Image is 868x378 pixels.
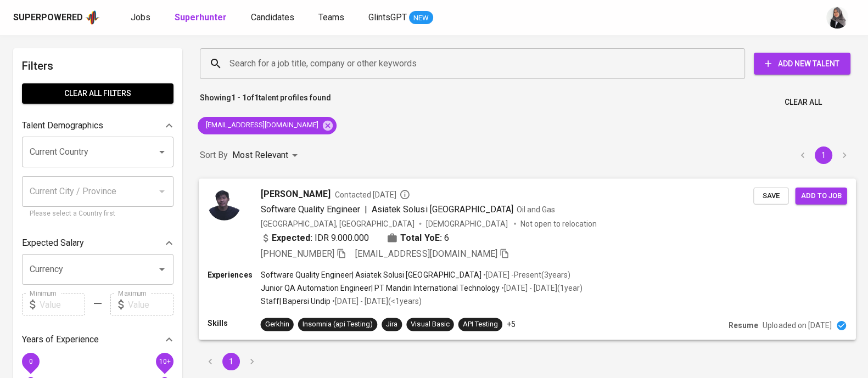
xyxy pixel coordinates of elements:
p: Most Relevant [232,149,288,162]
div: Jira [386,319,397,330]
img: sinta.windasari@glints.com [826,7,848,29]
p: Resume [729,320,758,331]
p: Experiences [208,269,260,280]
div: Superpowered [13,12,83,24]
button: Clear All filters [22,83,173,104]
span: Add New Talent [763,57,842,71]
b: Superhunter [175,12,227,22]
span: Save [759,189,783,202]
span: Clear All filters [31,87,165,100]
img: app logo [85,9,100,26]
span: Candidates [251,12,294,22]
a: GlintsGPT NEW [368,11,433,25]
b: Expected: [272,231,312,244]
span: | [365,202,367,216]
a: Superhunter [175,11,229,25]
button: Save [753,187,788,204]
h6: Filters [22,57,173,75]
b: Total YoE: [400,231,441,244]
img: 182caeec0c30613f296011e34e2932cd.jpg [208,187,240,220]
input: Value [40,294,85,315]
p: Uploaded on [DATE] [763,320,831,331]
button: Open [154,144,170,160]
svg: By Jakarta recruiter [399,189,410,200]
span: Asiatek Solusi [GEOGRAPHIC_DATA] [372,204,513,214]
p: Software Quality Engineer | Asiatek Solusi [GEOGRAPHIC_DATA] [261,269,481,280]
p: +5 [507,319,516,330]
span: [PHONE_NUMBER] [261,248,334,258]
p: Not open to relocation [520,218,597,229]
a: Candidates [251,11,296,25]
span: NEW [409,13,433,24]
b: 1 - 1 [231,93,247,102]
span: [EMAIL_ADDRESS][DOMAIN_NAME] [355,248,497,258]
p: Talent Demographics [22,119,103,132]
div: Gerkhin [265,319,289,330]
span: GlintsGPT [368,12,407,22]
span: Software Quality Engineer [261,204,361,214]
span: Add to job [800,189,841,202]
input: Value [128,294,173,315]
a: [PERSON_NAME]Contacted [DATE]Software Quality Engineer|Asiatek Solusi [GEOGRAPHIC_DATA]Oil and Ga... [200,179,855,340]
p: Junior QA Automation Engineer | PT Mandiri International Technology [261,283,500,294]
div: IDR 9.000.000 [261,231,369,244]
button: page 1 [222,353,240,370]
div: Insomnia (api Testing) [303,319,373,330]
span: [DEMOGRAPHIC_DATA] [425,218,509,229]
span: Teams [318,12,344,22]
p: Sort By [200,149,228,162]
p: Showing of talent profiles found [200,92,331,112]
div: Years of Experience [22,329,173,351]
div: [EMAIL_ADDRESS][DOMAIN_NAME] [198,117,337,134]
a: Superpoweredapp logo [13,9,100,26]
span: [EMAIL_ADDRESS][DOMAIN_NAME] [198,120,325,131]
button: Add to job [795,187,847,204]
p: • [DATE] - [DATE] ( <1 years ) [331,296,422,307]
span: 0 [29,358,32,365]
span: 6 [444,231,449,244]
a: Teams [318,11,346,25]
div: API Testing [463,319,498,330]
div: Expected Salary [22,232,173,254]
p: • [DATE] - Present ( 3 years ) [481,269,570,280]
a: Jobs [131,11,153,25]
p: Please select a Country first [30,208,166,219]
span: Jobs [131,12,150,22]
p: Years of Experience [22,333,99,346]
span: [PERSON_NAME] [261,187,331,200]
b: 1 [254,93,259,102]
p: Staff | Bapersi Undip [261,296,331,307]
div: Most Relevant [232,145,301,166]
div: Talent Demographics [22,115,173,137]
span: Oil and Gas [517,205,555,213]
button: Add New Talent [754,53,850,75]
span: 10+ [159,358,170,365]
button: Clear All [780,92,826,112]
span: Clear All [785,95,822,109]
div: Visual Basic [411,319,449,330]
p: Expected Salary [22,236,84,250]
span: Contacted [DATE] [335,189,410,200]
button: page 1 [815,146,832,164]
p: Skills [208,318,260,329]
nav: pagination navigation [200,353,262,370]
nav: pagination navigation [792,146,855,164]
p: • [DATE] - [DATE] ( 1 year ) [500,283,583,294]
button: Open [154,262,170,277]
div: [GEOGRAPHIC_DATA], [GEOGRAPHIC_DATA] [261,218,415,229]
